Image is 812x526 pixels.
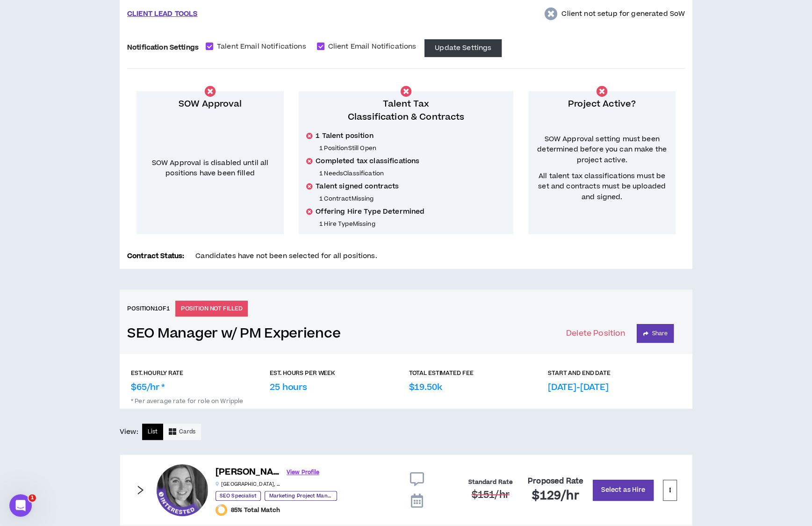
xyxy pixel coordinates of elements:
iframe: Intercom live chat [9,494,32,517]
p: SOW Approval [144,98,276,111]
button: Update Settings [424,39,502,57]
p: CLIENT LEAD TOOLS [127,9,197,19]
label: Notification Settings [127,39,199,56]
button: Share [637,324,674,343]
span: Completed tax classifications [316,157,419,166]
p: START AND END DATE [548,369,611,377]
span: SOW Approval is disabled until all positions have been filled [152,158,269,178]
p: [GEOGRAPHIC_DATA] , [GEOGRAPHIC_DATA] [216,481,281,488]
span: 1 Talent position [316,131,373,141]
h4: Standard Rate [468,479,513,486]
span: 1 [29,494,36,502]
span: SOW Approval setting must been determined before you can make the project active. [536,134,668,166]
span: Talent Email Notifications [213,42,310,52]
p: SEO Specialist [216,491,261,501]
p: 1 Position Still Open [319,144,506,152]
p: Client not setup for generated SoW [561,9,685,19]
p: EST. HOURLY RATE [131,369,183,377]
h2: $129 /hr [532,489,579,504]
span: Talent signed contracts [316,182,399,191]
h6: [PERSON_NAME] [216,466,281,479]
p: TOTAL ESTIMATED FEE [409,369,474,377]
button: Cards [163,424,201,440]
span: All talent tax classifications must be set and contracts must be uploaded and signed. [536,171,668,202]
a: SEO Manager w/ PM Experience [127,325,340,342]
p: Project Active? [536,98,668,111]
span: $151 /hr [471,488,509,502]
span: Client Email Notifications [324,42,420,52]
p: * Per average rate for role on Wripple [131,394,681,405]
p: 25 hours [270,381,307,394]
span: Candidates have not been selected for all positions. [195,251,377,261]
button: Select as Hire [593,480,654,501]
p: [DATE]-[DATE] [548,381,609,394]
p: POSITION NOT FILLED [175,301,248,317]
p: Marketing Project Manager [265,491,337,501]
p: EST. HOURS PER WEEK [270,369,335,377]
span: Cards [179,427,195,436]
p: Talent Tax Classification & Contracts [306,98,506,124]
p: 1 Contract Missing [319,195,506,202]
h4: Proposed Rate [528,477,583,486]
p: View: [120,427,138,437]
button: Delete Position [566,324,625,343]
p: $65/hr [131,381,165,394]
h6: Position 1 of 1 [127,304,170,313]
a: View Profile [287,464,319,481]
p: 1 Needs Classification [319,170,506,177]
div: Megan H. [157,464,208,516]
p: $19.50k [409,381,442,394]
p: 1 Hire Type Missing [319,220,506,228]
span: right [135,485,145,495]
p: Contract Status: [127,251,184,261]
span: Offering Hire Type Determined [316,207,424,216]
span: 85% Total Match [231,506,280,514]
